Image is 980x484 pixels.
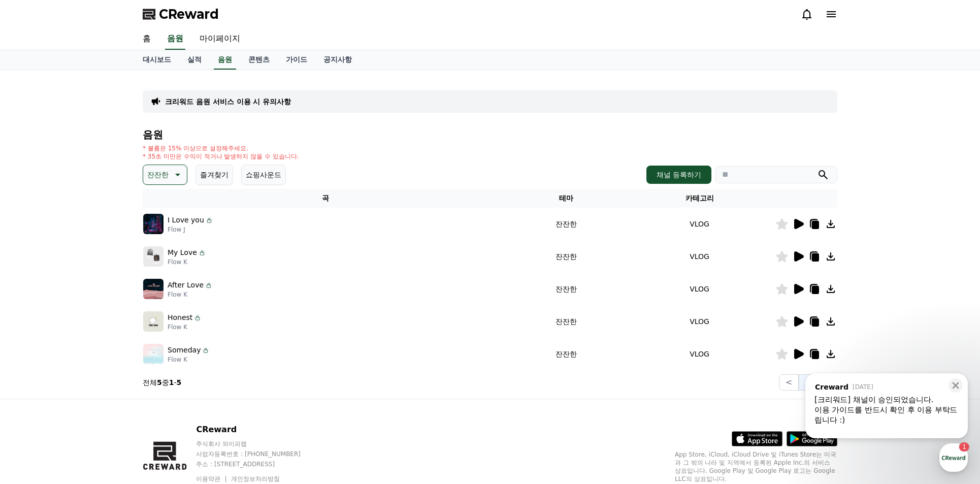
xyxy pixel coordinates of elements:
[624,189,775,208] th: 카테고리
[143,279,164,299] img: music
[191,28,248,50] a: 마이페이지
[168,225,213,234] p: Flow J
[168,345,201,356] p: Someday
[143,165,187,185] button: 잔잔한
[168,215,204,225] p: I Love you
[240,50,278,70] a: 콘텐츠
[157,378,162,386] strong: 5
[508,273,624,305] td: 잔잔한
[196,450,320,458] p: 사업자등록번호 : [PHONE_NUMBER]
[196,460,320,468] p: 주소 : [STREET_ADDRESS]
[168,291,213,299] p: Flow K
[508,240,624,273] td: 잔잔한
[646,166,711,184] button: 채널 등록하기
[143,152,299,160] p: * 35초 미만은 수익이 적거나 발생하지 않을 수 있습니다.
[159,6,219,22] span: CReward
[508,338,624,370] td: 잔잔한
[508,189,624,208] th: 테마
[624,338,775,370] td: VLOG
[143,129,837,140] h4: 음원
[177,378,182,386] strong: 5
[168,247,197,258] p: My Love
[165,96,291,107] a: 크리워드 음원 서비스 이용 시 유의사항
[196,440,320,448] p: 주식회사 와이피랩
[508,208,624,240] td: 잔잔한
[143,144,299,152] p: * 볼륨은 15% 이상으로 설정해주세요.
[168,356,210,364] p: Flow K
[143,189,508,208] th: 곡
[147,168,169,182] p: 잔잔한
[135,50,179,70] a: 대시보드
[779,374,799,391] button: <
[143,377,181,388] p: 전체 중 -
[675,450,837,483] p: App Store, iCloud, iCloud Drive 및 iTunes Store는 미국과 그 밖의 나라 및 지역에서 등록된 Apple Inc.의 서비스 상표입니다. Goo...
[214,50,236,70] a: 음원
[624,240,775,273] td: VLOG
[143,311,164,332] img: music
[168,323,202,331] p: Flow K
[168,258,206,266] p: Flow K
[278,50,315,70] a: 가이드
[169,378,174,386] strong: 1
[143,344,164,364] img: music
[241,165,286,185] button: 쇼핑사운드
[168,280,204,291] p: After Love
[196,424,320,436] p: CReward
[196,475,228,482] a: 이용약관
[143,214,164,234] img: music
[135,28,159,50] a: 홈
[624,305,775,338] td: VLOG
[508,305,624,338] td: 잔잔한
[799,374,817,391] button: 1
[168,312,192,323] p: Honest
[624,208,775,240] td: VLOG
[315,50,360,70] a: 공지사항
[143,6,219,22] a: CReward
[624,273,775,305] td: VLOG
[165,28,185,50] a: 음원
[231,475,280,482] a: 개인정보처리방침
[143,246,164,267] img: music
[179,50,210,70] a: 실적
[195,165,233,185] button: 즐겨찾기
